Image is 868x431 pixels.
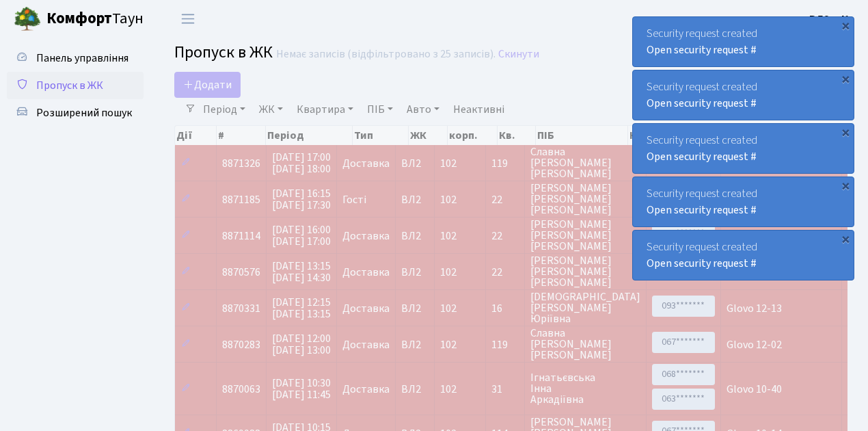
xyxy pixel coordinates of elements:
span: Доставка [342,231,390,241]
span: [DATE] 10:30 [DATE] 11:45 [272,376,331,402]
a: ПІБ [362,98,398,121]
span: Ігнатьєвська Інна Аркадіївна [530,372,640,405]
span: [DATE] 16:15 [DATE] 17:30 [272,186,331,213]
th: # [217,126,266,145]
a: Панель управління [7,44,144,72]
span: Гості [342,194,366,205]
span: Доставка [342,303,390,314]
div: Security request created [633,177,854,226]
span: Glovo 12-02 [727,337,782,352]
th: Кв. [498,126,536,145]
span: Пропуск в ЖК [36,78,103,93]
span: 8870063 [222,382,260,397]
span: Розширений пошук [36,105,132,120]
th: корп. [448,126,498,145]
span: 8871326 [222,156,260,171]
span: 102 [440,228,457,244]
b: Комфорт [46,8,112,29]
a: Неактивні [448,98,510,121]
span: 22 [491,194,519,205]
span: 102 [440,192,457,207]
th: Контакти [628,126,698,145]
span: Пропуск в ЖК [174,40,273,64]
span: ВЛ2 [401,194,429,205]
span: - [847,301,852,316]
span: - [847,337,852,352]
a: ЖК [254,98,288,121]
span: 8871114 [222,228,260,244]
span: 31 [491,384,519,395]
span: ВЛ2 [401,231,429,241]
span: 102 [440,382,457,397]
span: 102 [440,156,457,171]
span: ВЛ2 [401,339,429,350]
a: ВЛ2 -. К. [809,11,852,27]
span: Glovo 10-40 [727,382,782,397]
span: 8871185 [222,192,260,207]
span: 22 [491,231,519,241]
div: × [839,72,852,86]
span: 119 [491,339,519,350]
div: Security request created [633,231,854,280]
th: Дії [175,126,217,145]
span: - [847,382,852,397]
span: ВЛ2 [401,158,429,169]
span: 102 [440,301,457,316]
a: Додати [174,72,241,98]
span: Славна [PERSON_NAME] [PERSON_NAME] [530,146,640,179]
span: [PERSON_NAME] [PERSON_NAME] [PERSON_NAME] [530,219,640,252]
a: Період [198,98,251,121]
span: Доставка [342,339,390,350]
span: 22 [491,267,519,278]
span: Glovo 12-13 [727,301,782,316]
div: × [839,125,852,139]
div: Security request created [633,17,854,66]
a: Open security request # [647,256,757,271]
th: Період [266,126,353,145]
th: ПІБ [536,126,628,145]
span: 102 [440,337,457,352]
div: Security request created [633,70,854,120]
a: Open security request # [647,203,757,218]
span: [DATE] 12:00 [DATE] 13:00 [272,331,331,358]
span: Таун [46,8,144,31]
div: Немає записів (відфільтровано з 25 записів). [276,48,496,61]
span: Доставка [342,158,390,169]
span: [DATE] 17:00 [DATE] 18:00 [272,150,331,177]
a: Open security request # [647,149,757,164]
div: Security request created [633,124,854,173]
span: 16 [491,303,519,314]
span: 102 [440,265,457,280]
button: Переключити навігацію [171,8,205,30]
img: logo.png [14,5,41,33]
span: [PERSON_NAME] [PERSON_NAME] [PERSON_NAME] [530,183,640,215]
a: Open security request # [647,42,757,57]
a: Пропуск в ЖК [7,72,144,99]
span: ВЛ2 [401,384,429,395]
span: ВЛ2 [401,303,429,314]
span: Доставка [342,384,390,395]
div: × [839,179,852,192]
a: Квартира [291,98,359,121]
span: [DATE] 12:15 [DATE] 13:15 [272,295,331,322]
a: Розширений пошук [7,99,144,127]
a: Open security request # [647,96,757,111]
span: Доставка [342,267,390,278]
span: [PERSON_NAME] [PERSON_NAME] [PERSON_NAME] [530,255,640,288]
span: [DATE] 13:15 [DATE] 14:30 [272,259,331,285]
span: 119 [491,158,519,169]
span: ВЛ2 [401,267,429,278]
span: Додати [183,77,232,92]
span: 8870283 [222,337,260,352]
span: Славна [PERSON_NAME] [PERSON_NAME] [530,328,640,361]
div: × [839,18,852,32]
th: ЖК [409,126,448,145]
span: [DATE] 16:00 [DATE] 17:00 [272,222,331,249]
a: Скинути [498,48,539,61]
th: Тип [353,126,409,145]
span: Панель управління [36,51,128,66]
span: 8870331 [222,301,260,316]
a: Авто [401,98,445,121]
span: [DEMOGRAPHIC_DATA] [PERSON_NAME] Юріївна [530,291,640,324]
span: 8870576 [222,265,260,280]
